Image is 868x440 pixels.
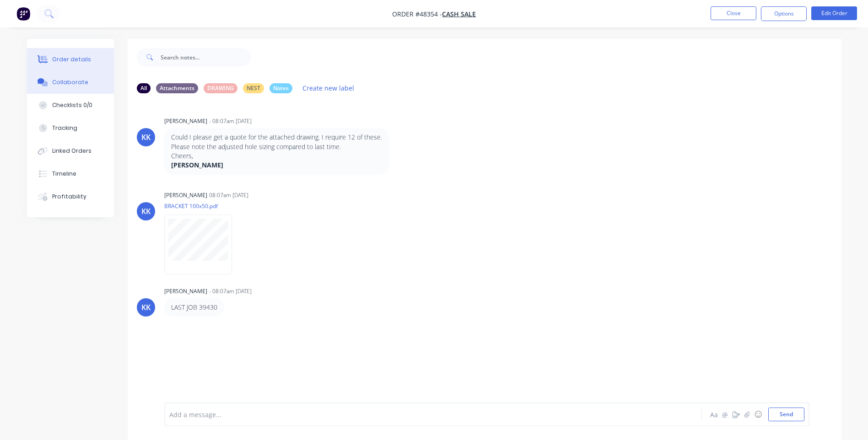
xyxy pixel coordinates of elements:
button: Profitability [27,185,114,208]
div: DRAWING [204,83,237,93]
div: Linked Orders [52,147,92,155]
div: KK [141,302,151,313]
p: LAST JOB 39430 [171,303,217,312]
button: Tracking [27,117,114,140]
button: Order details [27,48,114,71]
button: Timeline [27,162,114,185]
div: Profitability [52,193,86,201]
button: Close [711,6,756,20]
div: 08:07am [DATE] [209,191,248,199]
button: Checklists 0/0 [27,94,114,117]
strong: [PERSON_NAME] [171,161,223,169]
button: @ [720,409,731,420]
button: Aa [709,409,720,420]
p: Could I please get a quote for the attached drawing. I require 12 of these. [171,133,382,142]
img: Factory [16,7,30,21]
span: Order #48354 - [392,10,442,18]
p: Cheers, [171,151,382,161]
div: [PERSON_NAME] [164,117,207,125]
button: Create new label [298,82,359,94]
button: Send [768,408,804,421]
div: All [137,83,151,93]
div: Order details [52,55,91,64]
input: Search notes... [161,48,251,66]
div: Tracking [52,124,77,132]
div: Checklists 0/0 [52,101,92,109]
div: KK [141,132,151,143]
button: Options [761,6,807,21]
p: Please note the adjusted hole sizing compared to last time. [171,142,382,151]
div: Collaborate [52,78,88,86]
div: NEST [243,83,264,93]
p: BRACKET 100x50.pdf [164,202,241,210]
div: - 08:07am [DATE] [209,287,252,295]
div: - 08:07am [DATE] [209,117,252,125]
button: ☺ [753,409,764,420]
button: Linked Orders [27,140,114,162]
div: KK [141,206,151,217]
button: Edit Order [811,6,857,20]
div: [PERSON_NAME] [164,191,207,199]
div: Notes [270,83,292,93]
div: [PERSON_NAME] [164,287,207,295]
a: CASH SALE [442,10,476,18]
div: Attachments [156,83,198,93]
button: Collaborate [27,71,114,94]
div: Timeline [52,170,76,178]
